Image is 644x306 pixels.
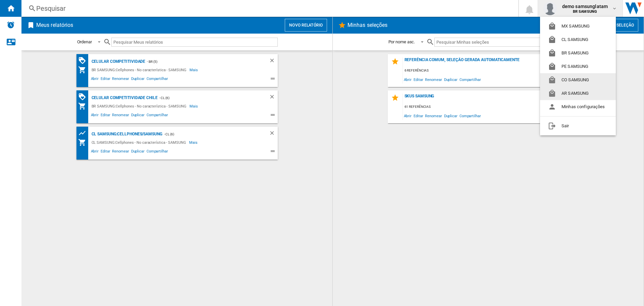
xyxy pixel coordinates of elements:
[540,100,616,114] button: Minhas configurações
[540,19,616,33] button: MX SAMSUNG
[540,33,616,46] button: CL SAMSUNG
[540,119,616,133] button: Sair
[540,87,616,100] button: AR SAMSUNG
[540,46,616,60] button: BR SAMSUNG
[540,60,616,73] button: PE SAMSUNG
[540,73,616,87] button: CO SAMSUNG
